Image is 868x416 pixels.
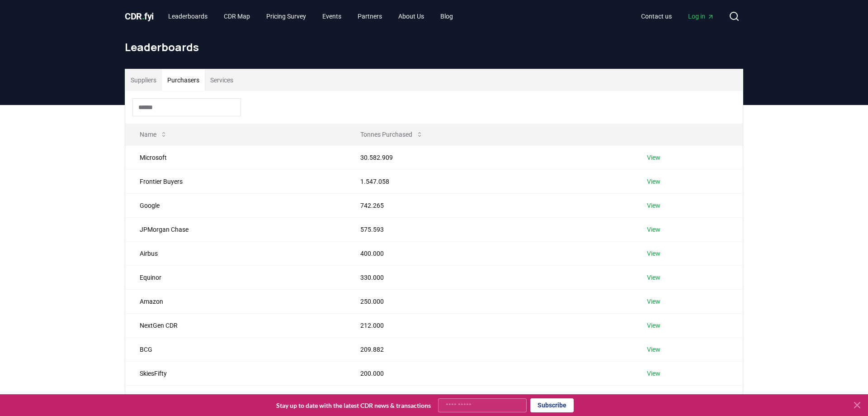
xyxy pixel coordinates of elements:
[162,69,205,91] button: Purchasers
[346,193,633,217] td: 742.265
[161,8,215,24] a: Leaderboards
[350,8,389,24] a: Partners
[125,337,346,361] td: BCG
[647,249,660,258] a: View
[346,289,633,313] td: 250.000
[125,169,346,193] td: Frontier Buyers
[125,11,154,22] span: CDR fyi
[125,10,154,23] a: CDR.fyi
[353,125,430,143] button: Tonnes Purchased
[125,193,346,217] td: Google
[634,8,679,24] a: Contact us
[391,8,431,24] a: About Us
[647,153,660,162] a: View
[346,217,633,241] td: 575.593
[647,225,660,234] a: View
[346,337,633,361] td: 209.882
[346,265,633,289] td: 330.000
[346,361,633,385] td: 200.000
[217,8,257,24] a: CDR Map
[681,8,722,24] a: Log in
[315,8,349,24] a: Events
[647,321,660,330] a: View
[647,369,660,378] a: View
[125,69,162,91] button: Suppliers
[132,125,175,143] button: Name
[647,345,660,354] a: View
[647,273,660,282] a: View
[647,201,660,210] a: View
[125,361,346,385] td: SkiesFifty
[125,289,346,313] td: Amazon
[647,177,660,186] a: View
[125,241,346,265] td: Airbus
[259,8,313,24] a: Pricing Survey
[634,8,722,24] nav: Main
[647,297,660,306] a: View
[346,169,633,193] td: 1.547.058
[125,40,743,54] h1: Leaderboards
[346,145,633,169] td: 30.582.909
[433,8,460,24] a: Blog
[125,217,346,241] td: JPMorgan Chase
[346,241,633,265] td: 400.000
[205,69,239,91] button: Services
[688,12,714,21] span: Log in
[125,145,346,169] td: Microsoft
[142,11,145,22] span: .
[125,313,346,337] td: NextGen CDR
[161,8,460,24] nav: Main
[125,265,346,289] td: Equinor
[346,313,633,337] td: 212.000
